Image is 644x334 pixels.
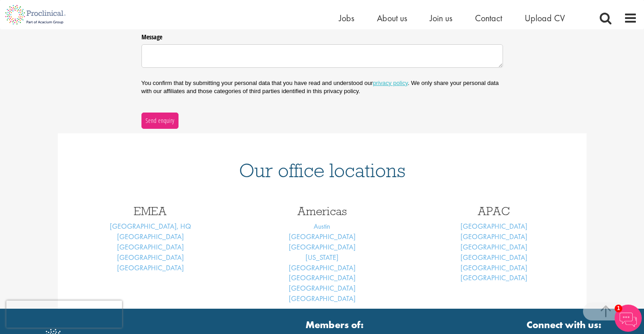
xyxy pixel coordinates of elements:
[373,80,408,86] a: privacy policy
[6,301,122,328] iframe: reCAPTCHA
[461,242,527,252] a: [GEOGRAPHIC_DATA]
[110,221,191,231] a: [GEOGRAPHIC_DATA], HQ
[141,113,179,129] button: Send enquiry
[117,232,184,241] a: [GEOGRAPHIC_DATA]
[145,116,174,126] span: Send enquiry
[117,263,184,273] a: [GEOGRAPHIC_DATA]
[526,318,603,332] strong: Connect with us:
[525,12,565,24] a: Upload CV
[415,205,573,217] h3: APAC
[339,12,354,24] a: Jobs
[289,263,356,273] a: [GEOGRAPHIC_DATA]
[117,242,184,252] a: [GEOGRAPHIC_DATA]
[289,273,356,282] a: [GEOGRAPHIC_DATA]
[289,294,356,303] a: [GEOGRAPHIC_DATA]
[377,12,407,24] a: About us
[461,263,527,273] a: [GEOGRAPHIC_DATA]
[306,253,338,262] a: [US_STATE]
[461,221,527,231] a: [GEOGRAPHIC_DATA]
[141,79,503,95] p: You confirm that by submitting your personal data that you have read and understood our . We only...
[461,232,527,241] a: [GEOGRAPHIC_DATA]
[289,242,356,252] a: [GEOGRAPHIC_DATA]
[461,253,527,262] a: [GEOGRAPHIC_DATA]
[117,253,184,262] a: [GEOGRAPHIC_DATA]
[314,221,330,231] a: Austin
[430,12,452,24] a: Join us
[461,273,527,282] a: [GEOGRAPHIC_DATA]
[71,205,230,217] h3: EMEA
[243,205,401,217] h3: Americas
[475,12,502,24] a: Contact
[289,283,356,293] a: [GEOGRAPHIC_DATA]
[71,160,573,180] h1: Our office locations
[289,232,356,241] a: [GEOGRAPHIC_DATA]
[615,305,622,312] span: 1
[141,30,503,42] label: Message
[184,318,486,332] strong: Members of:
[615,305,642,332] img: Chatbot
